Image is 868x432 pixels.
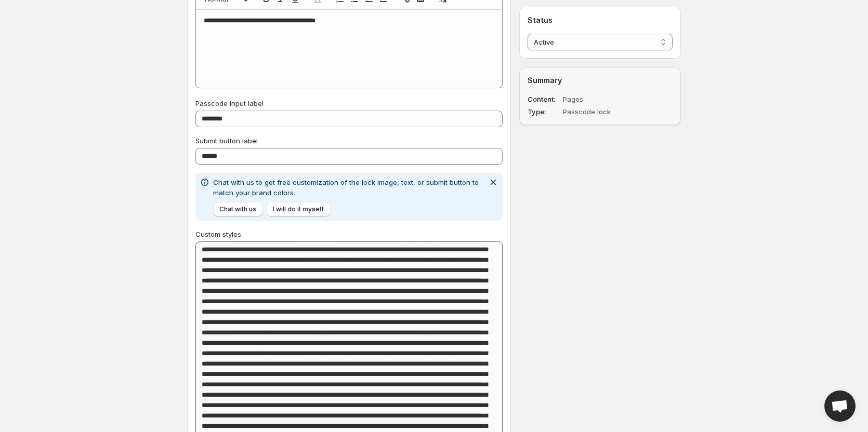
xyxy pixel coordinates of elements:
span: Chat with us [219,205,256,213]
button: Chat with us [213,202,262,217]
dt: Type : [528,106,561,117]
button: I will do it myself [267,202,330,217]
div: Open chat [824,390,856,422]
span: Custom styles [195,230,241,238]
dd: Pages [563,94,643,104]
h2: Summary [528,75,673,86]
h2: Status [528,15,673,25]
span: Chat with us to get free customization of the lock image, text, or submit button to match your br... [213,178,479,197]
dd: Passcode lock [563,106,643,117]
span: I will do it myself [273,205,324,213]
span: Passcode input label [195,99,264,107]
span: Submit button label [195,137,258,145]
dt: Content : [528,94,561,104]
button: Dismiss notification [486,175,501,190]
